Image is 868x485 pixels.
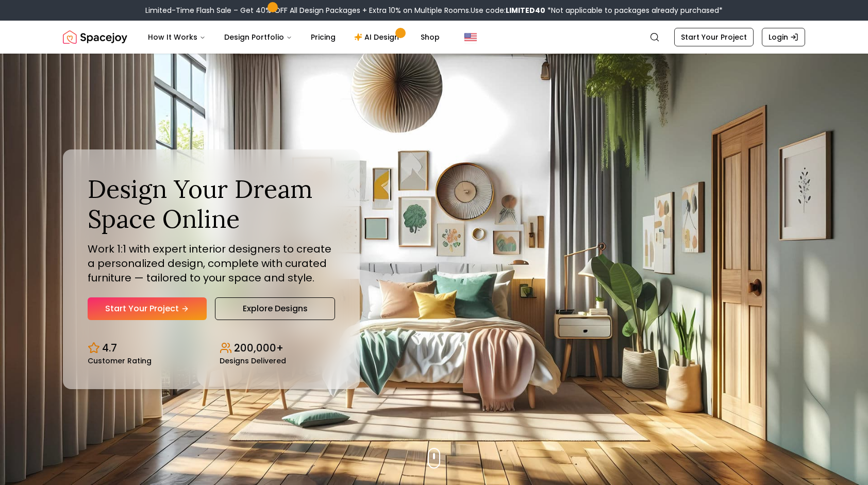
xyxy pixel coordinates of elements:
[471,5,545,15] span: Use code:
[506,5,545,15] b: LIMITED40
[88,332,335,364] div: Design stats
[140,27,214,47] button: How It Works
[545,5,723,15] span: *Not applicable to packages already purchased*
[88,242,335,285] p: Work 1:1 with expert interior designers to create a personalized design, complete with curated fu...
[234,341,283,355] p: 200,000+
[88,174,335,233] h1: Design Your Dream Space Online
[145,5,723,15] div: Limited-Time Flash Sale – Get 40% OFF All Design Packages + Extra 10% on Multiple Rooms.
[88,357,152,364] small: Customer Rating
[762,28,805,46] a: Login
[102,341,117,355] p: 4.7
[464,31,477,43] img: United States
[88,297,207,320] a: Start Your Project
[63,27,127,47] a: Spacejoy
[674,28,754,46] a: Start Your Project
[216,27,301,47] button: Design Portfolio
[346,27,410,47] a: AI Design
[140,27,448,47] nav: Main
[63,21,805,54] nav: Global
[220,357,286,364] small: Designs Delivered
[303,27,344,47] a: Pricing
[63,27,127,47] img: Spacejoy Logo
[215,297,335,320] a: Explore Designs
[412,27,448,47] a: Shop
